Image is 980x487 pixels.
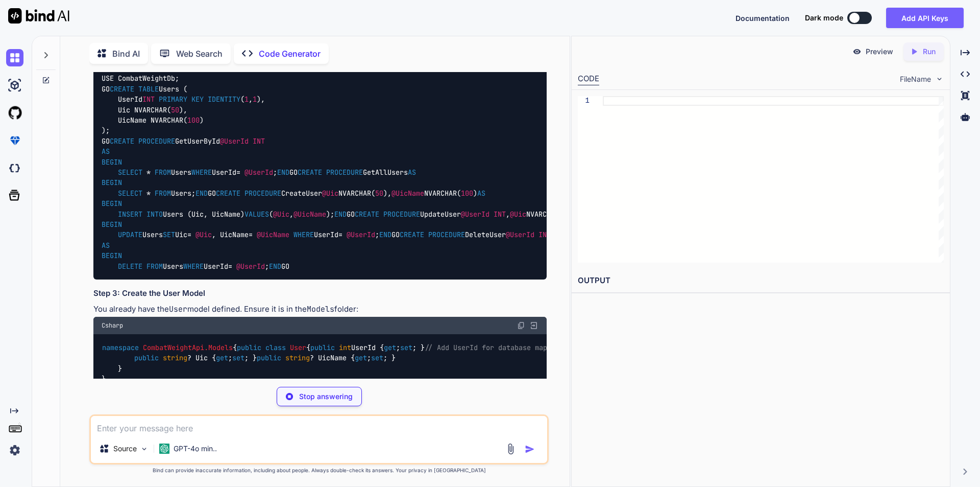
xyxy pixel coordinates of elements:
[866,47,893,57] p: Preview
[265,343,286,352] span: class
[236,262,265,271] span: @UserId
[355,354,367,363] span: get
[293,210,326,219] span: @UicName
[102,241,110,250] span: AS
[244,189,281,198] span: PROCEDURE
[805,13,843,23] span: Dark mode
[852,47,862,56] img: preview
[244,210,269,219] span: VALUES
[102,178,122,188] span: BEGIN
[6,49,23,66] img: chat
[371,354,383,363] span: set
[163,230,175,240] span: SET
[6,104,23,122] img: githubLight
[408,168,416,177] span: AS
[338,230,342,240] span: =
[216,354,228,363] span: get
[347,230,375,240] span: @UserId
[298,168,322,177] span: CREATE
[143,343,233,352] span: CombatWeightApi.Models
[102,343,139,352] span: namespace
[6,442,23,459] img: settings
[102,321,123,330] span: Csharp
[118,210,163,219] span: INSERT INTO
[155,189,171,198] span: FROM
[102,342,563,384] code: { { UserId { ; ; } ? Uic { ; ; } ? UicName { ; ; } } }
[118,168,142,177] span: SELECT
[510,210,526,219] span: @Uic
[110,84,159,94] span: CREATE TABLE
[208,95,240,104] span: IDENTITY
[102,157,122,167] span: BEGIN
[290,343,306,352] span: User
[506,230,534,240] span: @UserId
[102,251,122,260] span: BEGIN
[134,354,159,363] span: public
[146,262,163,271] span: FROM
[102,199,122,208] span: BEGIN
[400,230,424,240] span: CREATE
[293,230,314,240] span: WHERE
[736,13,790,24] button: Documentation
[187,230,191,240] span: =
[8,8,69,24] img: Bind AI
[93,304,547,315] p: You already have the model defined. Ensure it is in the folder:
[334,210,347,219] span: END
[379,230,391,240] span: END
[220,136,249,146] span: @UserId
[461,210,489,219] span: @UserId
[428,230,465,240] span: PROCEDURE
[102,220,122,229] span: BEGIN
[159,95,204,104] span: PRIMARY KEY
[494,210,506,219] span: INT
[232,354,244,363] span: set
[505,443,517,455] img: attachment
[187,115,200,125] span: 100
[237,343,261,352] span: public
[6,77,23,94] img: ai-studio
[383,210,420,219] span: PROCEDURE
[326,168,363,177] span: PROCEDURE
[6,132,23,149] img: premium
[736,14,790,22] span: Documentation
[195,189,208,198] span: END
[244,95,249,104] span: 1
[140,445,149,453] img: Pick Models
[400,343,412,352] span: set
[118,230,142,240] span: UPDATE
[572,269,950,293] h2: OUTPUT
[310,343,335,352] span: public
[6,159,23,177] img: darkCloudIdeIcon
[113,444,137,454] p: Source
[244,168,273,177] span: @UserId
[273,210,289,219] span: @Uic
[171,105,179,114] span: 50
[112,48,140,60] p: Bind AI
[174,444,217,454] p: GPT-4o min..
[191,168,212,177] span: WHERE
[477,189,485,198] span: AS
[578,73,599,85] div: CODE
[339,343,351,352] span: int
[102,147,110,156] span: AS
[110,136,134,146] span: CREATE
[299,391,353,402] p: Stop answering
[257,230,289,240] span: @UicName
[886,8,964,28] button: Add API Keys
[118,189,142,198] span: SELECT
[525,444,535,454] img: icon
[249,230,253,240] span: =
[425,343,563,352] span: // Add UserId for database mapping
[900,74,931,84] span: FileName
[538,230,551,240] span: INT
[923,47,936,57] p: Run
[517,321,525,330] img: copy
[384,343,396,352] span: get
[935,75,944,83] img: chevron down
[253,136,265,146] span: INT
[216,189,240,198] span: CREATE
[176,48,223,60] p: Web Search
[355,210,379,219] span: CREATE
[169,304,187,314] code: User
[142,95,155,104] span: INT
